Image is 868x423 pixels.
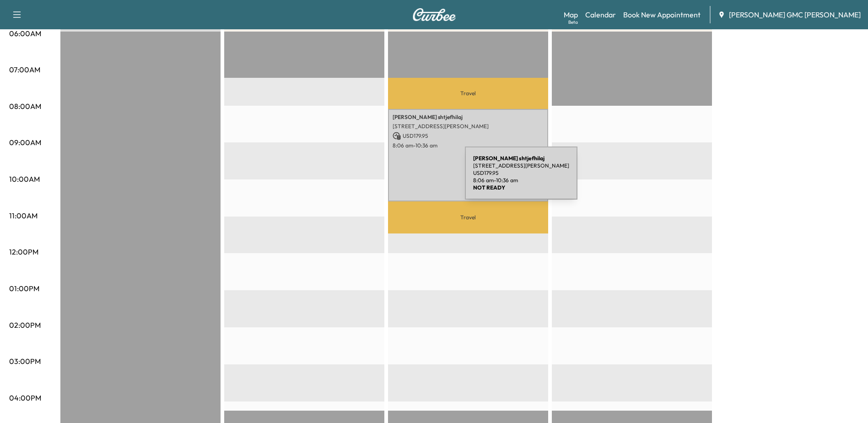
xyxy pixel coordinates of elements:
b: NOT READY [473,184,505,191]
p: USD 179.95 [393,132,544,140]
p: 01:00PM [9,283,39,294]
p: [STREET_ADDRESS][PERSON_NAME] [393,123,544,130]
p: Travel [388,78,548,109]
div: Beta [568,19,578,26]
p: 11:00AM [9,210,38,221]
a: MapBeta [564,9,578,20]
p: 04:00PM [9,392,41,403]
span: [PERSON_NAME] GMC [PERSON_NAME] [729,9,861,20]
p: USD 179.95 [473,169,569,177]
p: 07:00AM [9,64,40,75]
p: 10:00AM [9,174,40,184]
p: 09:00AM [9,137,41,148]
p: [STREET_ADDRESS][PERSON_NAME] [473,162,569,169]
a: Calendar [585,9,616,20]
b: [PERSON_NAME] shtjefhilaj [473,155,545,162]
p: 03:00PM [9,356,41,367]
p: 02:00PM [9,320,41,331]
p: 8:06 am - 10:36 am [393,142,544,149]
p: [PERSON_NAME] shtjefhilaj [393,114,544,121]
p: 12:00PM [9,246,38,257]
p: 06:00AM [9,28,41,39]
p: 8:06 am - 10:36 am [473,177,569,184]
img: Curbee Logo [412,8,456,21]
p: Travel [388,201,548,233]
p: 08:00AM [9,101,41,112]
a: Book New Appointment [623,9,701,20]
